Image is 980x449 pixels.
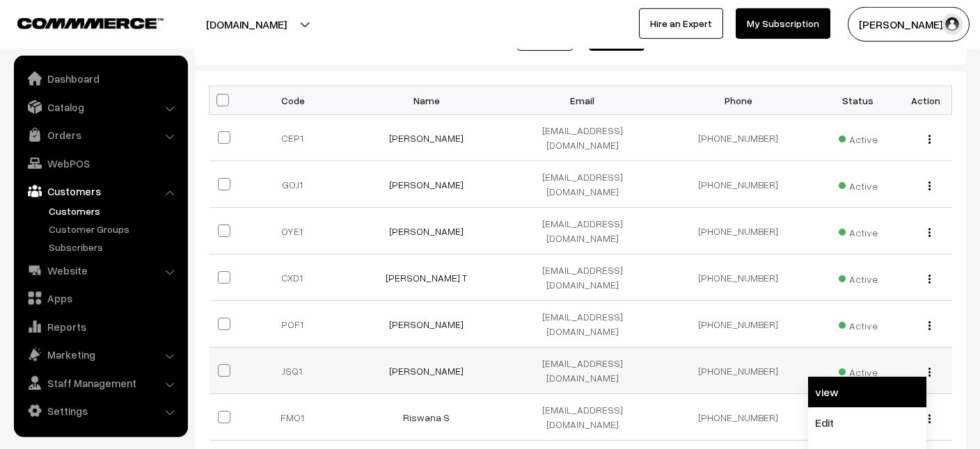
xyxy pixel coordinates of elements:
img: Menu [928,135,931,144]
a: Hire an Expert [639,8,723,39]
a: view [808,377,926,407]
td: FMO1 [244,394,349,441]
a: [PERSON_NAME] [389,225,464,237]
a: Orders [17,122,183,147]
a: Marketing [17,342,183,367]
span: Active [839,222,878,240]
td: [EMAIL_ADDRESS][DOMAIN_NAME] [505,254,661,301]
th: Code [244,86,349,115]
a: [PERSON_NAME] [389,318,464,330]
a: WebPOS [17,151,183,176]
a: Riswana S [403,411,450,423]
td: OYE1 [244,208,349,254]
a: [PERSON_NAME] [389,365,464,377]
a: Subscribers [45,240,183,254]
a: [PERSON_NAME] T [386,272,467,284]
a: Customers [17,179,183,204]
th: Phone [661,86,816,115]
td: JSQ1 [244,348,349,394]
td: [PHONE_NUMBER] [661,161,816,208]
span: Active [839,361,878,379]
td: [EMAIL_ADDRESS][DOMAIN_NAME] [505,208,661,254]
td: [PHONE_NUMBER] [661,348,816,394]
img: Menu [928,275,931,284]
a: Customer Groups [45,222,183,236]
th: Email [505,86,661,115]
span: Active [839,315,878,333]
button: [PERSON_NAME] S… [848,7,970,42]
a: Catalog [17,95,183,120]
a: Reports [17,314,183,339]
td: GOJ1 [244,161,349,208]
td: [PHONE_NUMBER] [661,394,816,441]
td: [PHONE_NUMBER] [661,254,816,301]
a: Staff Management [17,370,183,395]
span: Active [839,129,878,147]
td: [EMAIL_ADDRESS][DOMAIN_NAME] [505,394,661,441]
a: My Subscription [736,8,830,39]
span: Active [839,175,878,193]
a: Edit [808,407,926,438]
td: [PHONE_NUMBER] [661,208,816,254]
a: Dashboard [17,66,183,91]
a: Website [17,258,183,283]
img: Menu [928,228,931,237]
td: [EMAIL_ADDRESS][DOMAIN_NAME] [505,161,661,208]
td: CEP1 [244,115,349,161]
a: Customers [45,204,183,218]
td: [EMAIL_ADDRESS][DOMAIN_NAME] [505,348,661,394]
td: [EMAIL_ADDRESS][DOMAIN_NAME] [505,301,661,348]
th: Status [816,86,900,115]
th: Name [349,86,505,115]
a: [PERSON_NAME] [389,132,464,144]
a: [PERSON_NAME] [389,179,464,190]
button: [DOMAIN_NAME] [157,7,335,42]
td: [EMAIL_ADDRESS][DOMAIN_NAME] [505,115,661,161]
img: Menu [928,368,931,377]
a: Settings [17,398,183,423]
td: POF1 [244,301,349,348]
td: [PHONE_NUMBER] [661,115,816,161]
img: COMMMERCE [17,18,164,28]
img: Menu [928,181,931,190]
img: user [942,14,963,35]
th: Action [900,86,952,115]
img: Menu [928,321,931,330]
a: Apps [17,286,183,311]
td: [PHONE_NUMBER] [661,301,816,348]
a: COMMMERCE [17,14,139,31]
span: Active [839,268,878,286]
td: CXD1 [244,254,349,301]
img: Menu [928,414,931,423]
